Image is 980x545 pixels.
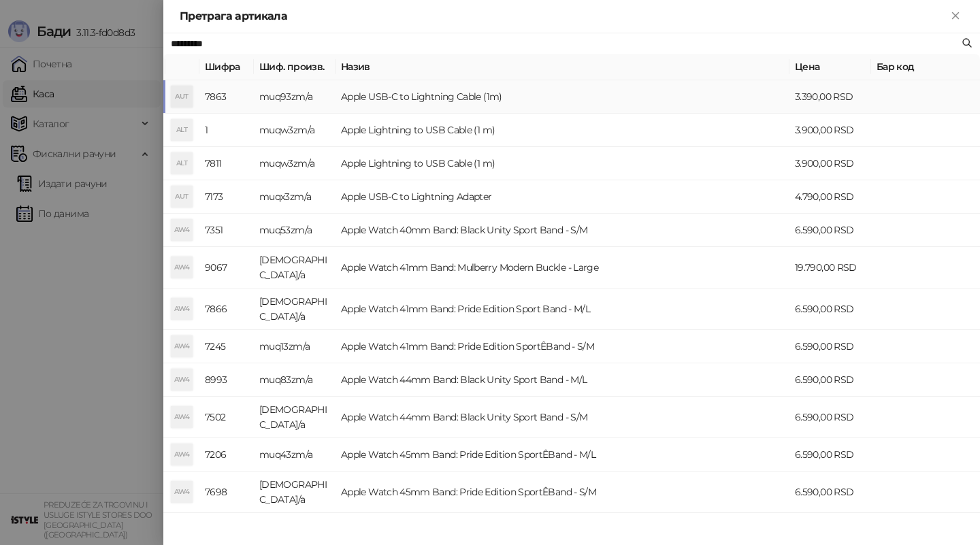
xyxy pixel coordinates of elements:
[789,438,871,472] td: 6.590,00 RSD
[789,363,871,397] td: 6.590,00 RSD
[336,363,789,397] td: Apple Watch 44mm Band: Black Unity Sport Band - M/L
[871,54,980,80] th: Бар код
[199,363,254,397] td: 8993
[254,54,336,80] th: Шиф. произв.
[254,363,336,397] td: muq83zm/a
[254,114,336,147] td: muqw3zm/a
[789,180,871,214] td: 4.790,00 RSD
[789,147,871,180] td: 3.900,00 RSD
[254,438,336,472] td: muq43zm/a
[336,147,789,180] td: Apple Lightning to USB Cable (1 m)
[199,247,254,288] td: 9067
[947,8,964,24] button: Close
[254,80,336,114] td: muq93zm/a
[789,247,871,288] td: 19.790,00 RSD
[199,114,254,147] td: 1
[336,330,789,363] td: Apple Watch 41mm Band: Pride Edition SportÊBand - S/M
[171,86,193,108] div: AUT
[254,247,336,288] td: [DEMOGRAPHIC_DATA]/a
[180,8,947,24] div: Претрага артикала
[171,444,193,465] div: AW4
[789,330,871,363] td: 6.590,00 RSD
[171,219,193,241] div: AW4
[254,147,336,180] td: muqw3zm/a
[336,114,789,147] td: Apple Lightning to USB Cable (1 m)
[336,472,789,513] td: Apple Watch 45mm Band: Pride Edition SportÊBand - S/M
[199,80,254,114] td: 7863
[336,180,789,214] td: Apple USB-C to Lightning Adapter
[171,257,193,278] div: AW4
[171,369,193,391] div: AW4
[336,54,789,80] th: Назив
[789,80,871,114] td: 3.390,00 RSD
[254,180,336,214] td: muqx3zm/a
[171,335,193,357] div: AW4
[789,54,871,80] th: Цена
[171,119,193,141] div: ALT
[336,80,789,114] td: Apple USB-C to Lightning Cable (1m)
[199,472,254,513] td: 7698
[254,330,336,363] td: muq13zm/a
[171,406,193,428] div: AW4
[199,180,254,214] td: 7173
[199,54,254,80] th: Шифра
[199,214,254,247] td: 7351
[789,288,871,330] td: 6.590,00 RSD
[199,330,254,363] td: 7245
[171,186,193,208] div: AUT
[789,397,871,438] td: 6.590,00 RSD
[254,214,336,247] td: muq53zm/a
[336,214,789,247] td: Apple Watch 40mm Band: Black Unity Sport Band - S/M
[171,298,193,320] div: AW4
[789,472,871,513] td: 6.590,00 RSD
[171,152,193,174] div: ALT
[199,397,254,438] td: 7502
[336,288,789,330] td: Apple Watch 41mm Band: Pride Edition Sport Band - M/L
[254,288,336,330] td: [DEMOGRAPHIC_DATA]/a
[171,481,193,503] div: AW4
[336,397,789,438] td: Apple Watch 44mm Band: Black Unity Sport Band - S/M
[254,472,336,513] td: [DEMOGRAPHIC_DATA]/a
[254,397,336,438] td: [DEMOGRAPHIC_DATA]/a
[789,114,871,147] td: 3.900,00 RSD
[336,438,789,472] td: Apple Watch 45mm Band: Pride Edition SportÊBand - M/L
[789,214,871,247] td: 6.590,00 RSD
[199,288,254,330] td: 7866
[336,247,789,288] td: Apple Watch 41mm Band: Mulberry Modern Buckle - Large
[199,147,254,180] td: 7811
[199,438,254,472] td: 7206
